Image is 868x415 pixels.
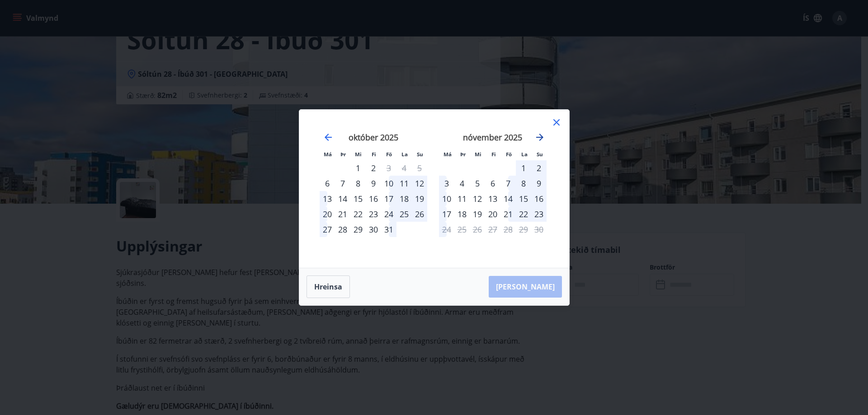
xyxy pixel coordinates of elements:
div: 1 [350,160,366,176]
div: 14 [335,191,350,206]
td: Choose sunnudagur, 19. október 2025 as your check-in date. It’s available. [412,191,427,206]
td: Choose miðvikudagur, 12. nóvember 2025 as your check-in date. It’s available. [470,191,485,206]
div: 6 [485,176,500,191]
td: Choose sunnudagur, 16. nóvember 2025 as your check-in date. It’s available. [531,191,547,206]
small: Má [443,151,452,158]
td: Not available. sunnudagur, 30. nóvember 2025 [531,222,547,237]
td: Choose föstudagur, 17. október 2025 as your check-in date. It’s available. [381,191,396,206]
td: Not available. föstudagur, 28. nóvember 2025 [500,222,516,237]
div: 27 [320,222,335,237]
div: 19 [412,191,427,206]
td: Choose sunnudagur, 26. október 2025 as your check-in date. It’s available. [412,206,427,222]
div: 4 [454,176,470,191]
td: Choose mánudagur, 17. nóvember 2025 as your check-in date. It’s available. [439,206,454,222]
div: 17 [381,191,396,206]
div: 12 [412,176,427,191]
td: Choose mánudagur, 27. október 2025 as your check-in date. It’s available. [320,222,335,237]
div: 22 [516,206,531,222]
div: 7 [335,176,350,191]
div: 20 [320,206,335,222]
td: Choose mánudagur, 6. október 2025 as your check-in date. It’s available. [320,176,335,191]
small: Fö [506,151,512,158]
div: Move backward to switch to the previous month. [323,132,334,143]
td: Choose þriðjudagur, 14. október 2025 as your check-in date. It’s available. [335,191,350,206]
td: Choose sunnudagur, 9. nóvember 2025 as your check-in date. It’s available. [531,176,547,191]
td: Choose miðvikudagur, 5. nóvember 2025 as your check-in date. It’s available. [470,176,485,191]
td: Choose mánudagur, 20. október 2025 as your check-in date. It’s available. [320,206,335,222]
div: Move forward to switch to the next month. [534,132,545,143]
td: Not available. fimmtudagur, 27. nóvember 2025 [485,222,500,237]
small: La [521,151,528,158]
div: 16 [531,191,547,206]
div: 29 [350,222,366,237]
td: Choose miðvikudagur, 15. október 2025 as your check-in date. It’s available. [350,191,366,206]
strong: nóvember 2025 [463,132,522,143]
small: Fö [386,151,392,158]
small: Su [417,151,423,158]
div: 10 [381,176,396,191]
strong: október 2025 [349,132,398,143]
td: Choose þriðjudagur, 21. október 2025 as your check-in date. It’s available. [335,206,350,222]
td: Not available. laugardagur, 29. nóvember 2025 [516,222,531,237]
div: Aðeins innritun í boði [320,176,335,191]
div: Calendar [310,121,558,257]
td: Choose sunnudagur, 12. október 2025 as your check-in date. It’s available. [412,176,427,191]
div: 8 [350,176,366,191]
td: Choose fimmtudagur, 6. nóvember 2025 as your check-in date. It’s available. [485,176,500,191]
div: 21 [500,206,516,222]
div: 20 [485,206,500,222]
div: 14 [500,191,516,206]
div: 13 [320,191,335,206]
div: 23 [366,206,381,222]
td: Choose fimmtudagur, 16. október 2025 as your check-in date. It’s available. [366,191,381,206]
div: 11 [454,191,470,206]
div: 15 [516,191,531,206]
small: Þr [460,151,466,158]
td: Choose laugardagur, 18. október 2025 as your check-in date. It’s available. [396,191,412,206]
td: Choose miðvikudagur, 8. október 2025 as your check-in date. It’s available. [350,176,366,191]
div: 12 [470,191,485,206]
td: Choose föstudagur, 24. október 2025 as your check-in date. It’s available. [381,206,396,222]
small: Mi [475,151,481,158]
div: 3 [439,176,454,191]
td: Choose sunnudagur, 23. nóvember 2025 as your check-in date. It’s available. [531,206,547,222]
small: Fi [372,151,376,158]
td: Choose fimmtudagur, 13. nóvember 2025 as your check-in date. It’s available. [485,191,500,206]
td: Choose fimmtudagur, 2. október 2025 as your check-in date. It’s available. [366,160,381,176]
td: Choose fimmtudagur, 23. október 2025 as your check-in date. It’s available. [366,206,381,222]
td: Choose fimmtudagur, 30. október 2025 as your check-in date. It’s available. [366,222,381,237]
td: Choose fimmtudagur, 9. október 2025 as your check-in date. It’s available. [366,176,381,191]
div: 19 [470,206,485,222]
div: 15 [350,191,366,206]
td: Choose föstudagur, 31. október 2025 as your check-in date. It’s available. [381,222,396,237]
td: Choose sunnudagur, 2. nóvember 2025 as your check-in date. It’s available. [531,160,547,176]
td: Not available. miðvikudagur, 26. nóvember 2025 [470,222,485,237]
div: 9 [366,176,381,191]
div: 2 [366,160,381,176]
div: 13 [485,191,500,206]
div: 24 [381,206,396,222]
td: Choose laugardagur, 15. nóvember 2025 as your check-in date. It’s available. [516,191,531,206]
div: 21 [335,206,350,222]
div: 18 [396,191,412,206]
td: Choose þriðjudagur, 28. október 2025 as your check-in date. It’s available. [335,222,350,237]
div: 23 [531,206,547,222]
td: Choose þriðjudagur, 4. nóvember 2025 as your check-in date. It’s available. [454,176,470,191]
td: Choose föstudagur, 7. nóvember 2025 as your check-in date. It’s available. [500,176,516,191]
td: Choose laugardagur, 1. nóvember 2025 as your check-in date. It’s available. [516,160,531,176]
td: Choose mánudagur, 13. október 2025 as your check-in date. It’s available. [320,191,335,206]
td: Choose mánudagur, 10. nóvember 2025 as your check-in date. It’s available. [439,191,454,206]
td: Choose föstudagur, 14. nóvember 2025 as your check-in date. It’s available. [500,191,516,206]
div: 28 [335,222,350,237]
div: Aðeins útritun í boði [439,222,454,237]
td: Choose mánudagur, 3. nóvember 2025 as your check-in date. It’s available. [439,176,454,191]
td: Choose föstudagur, 21. nóvember 2025 as your check-in date. It’s available. [500,206,516,222]
td: Choose miðvikudagur, 29. október 2025 as your check-in date. It’s available. [350,222,366,237]
small: Fi [491,151,496,158]
div: 2 [531,160,547,176]
td: Choose þriðjudagur, 18. nóvember 2025 as your check-in date. It’s available. [454,206,470,222]
td: Choose þriðjudagur, 7. október 2025 as your check-in date. It’s available. [335,176,350,191]
div: 7 [500,176,516,191]
td: Choose fimmtudagur, 20. nóvember 2025 as your check-in date. It’s available. [485,206,500,222]
td: Not available. sunnudagur, 5. október 2025 [412,160,427,176]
